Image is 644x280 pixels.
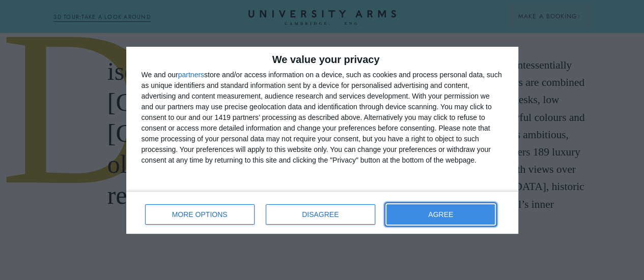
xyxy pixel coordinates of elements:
[386,204,495,225] button: AGREE
[266,204,375,225] button: DISAGREE
[172,211,228,218] span: MORE OPTIONS
[142,54,503,65] h2: We value your privacy
[142,70,503,166] div: We and our store and/or access information on a device, such as cookies and process personal data...
[145,204,255,225] button: MORE OPTIONS
[302,211,339,218] span: DISAGREE
[428,211,453,218] span: AGREE
[178,71,204,78] button: partners
[126,47,518,234] div: qc-cmp2-ui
